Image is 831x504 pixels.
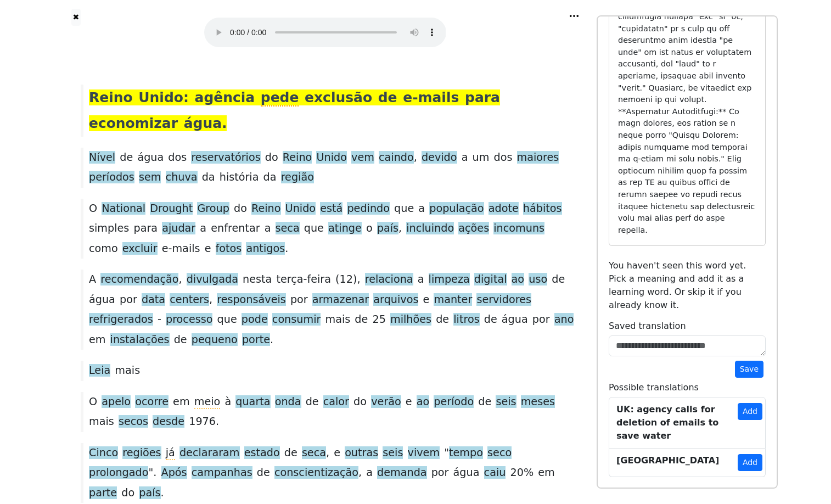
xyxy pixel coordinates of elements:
[119,415,148,429] span: secos
[71,9,81,26] button: ✖
[609,321,766,331] h6: Saved translation
[179,446,240,460] span: declararam
[274,466,358,480] span: conscientização
[304,222,324,234] span: que
[246,242,285,256] span: antigos
[158,313,161,327] span: -
[353,395,367,408] span: do
[609,382,766,393] h6: Possible translations
[257,466,270,479] span: de
[453,466,480,479] span: água
[473,151,490,164] span: um
[316,151,346,165] span: Unido
[120,151,133,164] span: de
[429,273,470,287] span: limpeza
[197,202,229,216] span: Group
[137,151,164,164] span: água
[616,403,738,443] div: UK: agency calls for deletion of emails to save water
[489,202,519,216] span: adote
[517,151,559,165] span: maiores
[377,466,427,480] span: demanda
[192,333,238,347] span: pequeno
[422,151,457,165] span: devido
[89,395,97,408] span: O
[275,395,301,409] span: onda
[431,466,449,479] span: por
[283,151,312,165] span: Reino
[285,242,288,256] span: .
[162,222,195,236] span: ajudar
[184,115,222,131] span: água
[616,454,719,467] div: [GEOGRAPHIC_DATA]
[242,313,268,327] span: pode
[444,446,449,460] span: "
[328,222,362,236] span: atinge
[414,151,417,165] span: ,
[496,395,516,409] span: seis
[538,466,555,479] span: em
[552,273,565,285] span: de
[406,222,454,236] span: incluindo
[487,446,512,460] span: seco
[462,151,468,164] span: a
[222,115,227,132] span: .
[340,273,353,287] span: 12
[353,273,361,287] span: ),
[366,222,373,234] span: o
[305,89,372,107] span: exclusão
[89,151,115,165] span: Nível
[325,313,350,326] span: mais
[89,446,118,460] span: Cinco
[510,466,524,480] span: 20
[166,446,175,460] span: já
[284,446,297,459] span: de
[345,446,378,460] span: outras
[449,446,483,460] span: tempo
[276,273,331,287] span: terça-feira
[242,333,270,347] span: porte
[150,202,193,216] span: Drought
[235,395,270,409] span: quarta
[493,151,512,164] span: dos
[191,151,260,165] span: reservatórios
[312,293,369,307] span: armazenar
[89,115,178,132] span: economizar
[195,89,255,107] span: agência
[366,466,373,479] span: a
[102,395,131,409] span: apelo
[334,446,340,459] span: e
[261,89,299,107] span: pede
[89,415,114,428] span: mais
[377,222,398,236] span: país
[243,273,272,285] span: nesta
[423,293,430,306] span: e
[351,151,374,165] span: vem
[265,151,278,164] span: do
[205,242,211,255] span: e
[478,395,491,408] span: de
[89,486,117,500] span: parte
[89,364,110,378] span: Leia
[216,242,242,256] span: fotos
[138,89,183,107] span: Unido
[244,446,280,460] span: estado
[192,466,252,480] span: campanhas
[379,151,414,165] span: caindo
[474,273,507,287] span: digital
[502,313,528,326] span: água
[189,415,216,429] span: 1976
[211,222,260,234] span: enfrentar
[373,293,418,307] span: arquivos
[453,313,479,327] span: litros
[458,222,489,236] span: ações
[484,466,506,480] span: caiu
[89,313,153,327] span: refrigerados
[285,202,316,216] span: Unido
[398,222,402,236] span: ,
[162,242,200,256] span: e-mails
[168,151,187,164] span: dos
[251,202,281,216] span: Reino
[378,89,397,105] span: de
[532,313,550,326] span: por
[270,333,273,347] span: .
